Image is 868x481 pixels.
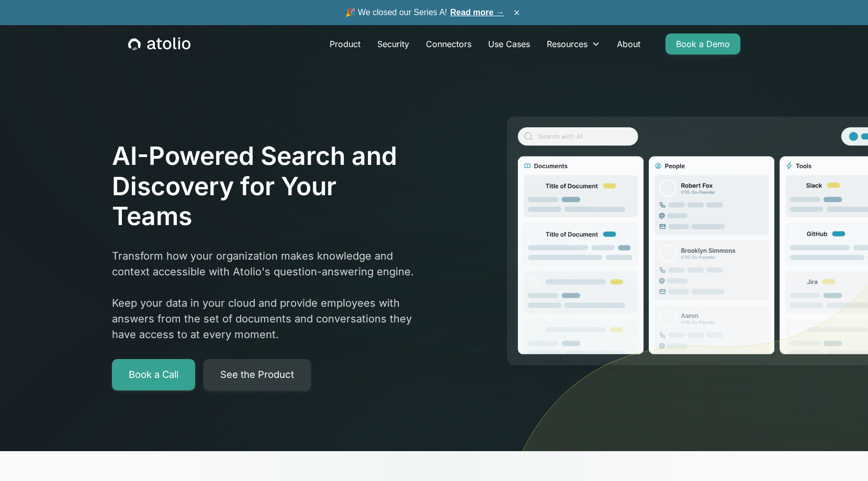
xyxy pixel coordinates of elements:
[608,33,649,54] a: About
[511,7,523,18] button: ×
[204,359,311,390] a: See the Product
[538,33,608,54] div: Resources
[369,33,418,54] a: Security
[666,33,740,54] a: Book a Demo
[112,359,195,390] a: Book a Call
[321,33,369,54] a: Product
[128,37,190,51] a: home
[112,141,420,231] h1: AI-Powered Search and Discovery for Your Teams
[450,8,504,17] a: Read more →
[345,6,504,19] span: 🎉 We closed our Series A!
[418,33,480,54] a: Connectors
[480,33,538,54] a: Use Cases
[547,38,588,50] div: Resources
[112,248,420,342] p: Transform how your organization makes knowledge and context accessible with Atolio's question-ans...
